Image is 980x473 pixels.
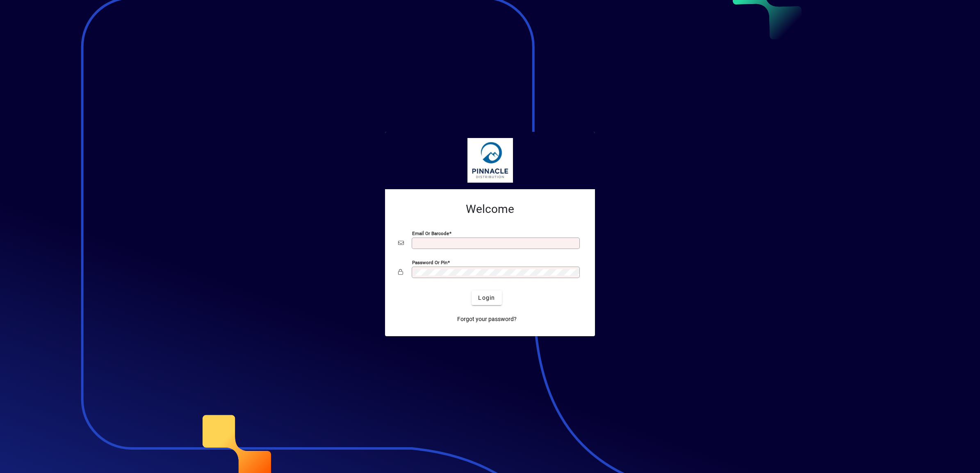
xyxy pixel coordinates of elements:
mat-label: Password or Pin [412,260,447,265]
span: Login [478,294,495,302]
a: Forgot your password? [454,312,520,326]
h2: Welcome [398,202,582,216]
button: Login [472,290,501,305]
span: Forgot your password? [457,315,517,324]
mat-label: Email or Barcode [412,231,449,236]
